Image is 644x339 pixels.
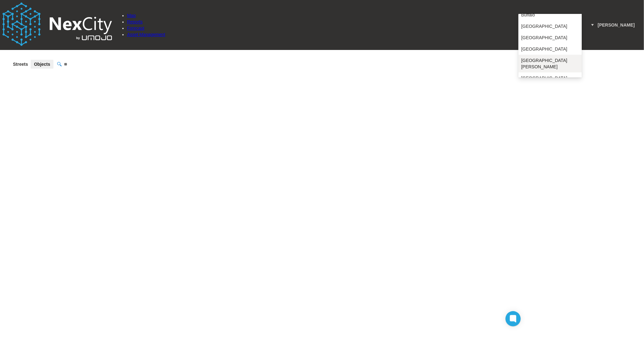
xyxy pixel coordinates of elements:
a: Forecast [127,26,144,31]
a: Asset Management [127,32,165,37]
button: Objects [31,60,53,69]
span: Streets [13,61,28,67]
span: Objects [34,61,50,67]
span: [PERSON_NAME] [598,22,635,28]
button: Streets [10,60,31,69]
span: [GEOGRAPHIC_DATA] [521,23,567,29]
span: [GEOGRAPHIC_DATA] [521,46,567,52]
button: [PERSON_NAME] [584,20,641,30]
span: [GEOGRAPHIC_DATA] [521,75,567,81]
span: [GEOGRAPHIC_DATA] [521,34,567,41]
img: logo [3,3,112,46]
a: Reports [127,19,143,24]
span: [GEOGRAPHIC_DATA][PERSON_NAME] [521,57,579,70]
a: Map [127,13,136,18]
span: Buffalo [521,12,535,18]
